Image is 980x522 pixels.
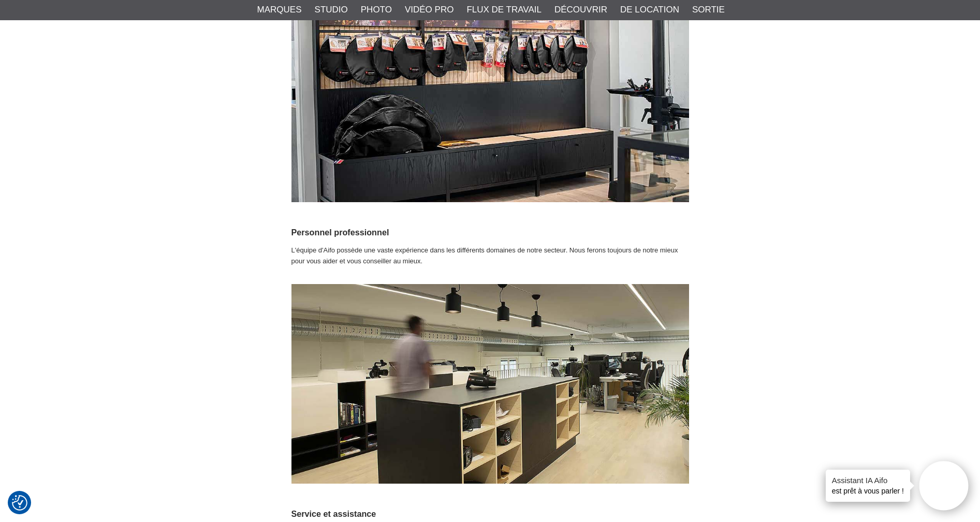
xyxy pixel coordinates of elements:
font: est prêt à vous parler ! [832,487,904,495]
font: L'équipe d'Aifo possède une vaste expérience dans les différents domaines de notre secteur. Nous ... [291,246,678,265]
font: Sortie [692,5,725,15]
a: Studio [315,3,348,17]
font: Découvrir [554,5,607,15]
font: Flux de travail [466,5,542,15]
font: De location [620,5,679,15]
a: Flux de travail [466,3,542,17]
a: Marques [257,3,302,17]
a: Sortie [692,3,725,17]
font: Studio [315,5,348,15]
img: Service et assistance en interne [291,284,689,484]
font: Photo [361,5,392,15]
a: Photo [361,3,392,17]
font: Personnel professionnel [291,228,389,237]
font: Vidéo Pro [405,5,454,15]
a: Vidéo Pro [405,3,454,17]
font: Service et assistance [291,509,376,518]
button: Samtyckesinställningar [12,493,27,512]
img: Revoir le bouton de consentement [12,495,27,511]
a: De location [620,3,679,17]
font: Assistant IA Aifo [832,476,888,485]
a: Découvrir [554,3,607,17]
font: Marques [257,5,302,15]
